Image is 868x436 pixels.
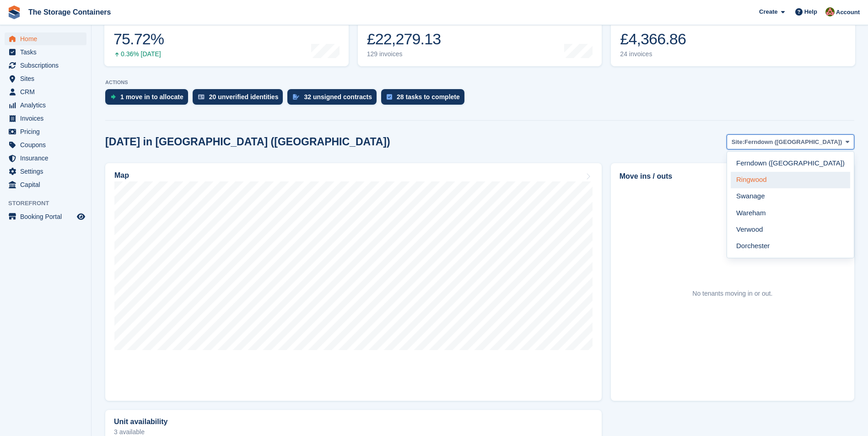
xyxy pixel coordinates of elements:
span: Storefront [8,199,91,208]
a: Swanage [731,188,850,205]
div: 20 unverified identities [209,93,279,101]
span: Invoices [20,112,75,125]
a: menu [5,138,86,151]
span: Tasks [20,46,75,58]
img: Kirsty Simpson [825,7,835,16]
a: Awaiting payment £4,366.86 24 invoices [611,8,855,66]
a: 20 unverified identities [193,89,288,109]
span: Settings [20,165,75,178]
span: Insurance [20,152,75,165]
div: 32 unsigned contracts [304,93,372,101]
div: £4,366.86 [620,30,686,48]
a: Occupancy 75.72% 0.36% [DATE] [104,8,349,66]
div: 28 tasks to complete [397,93,460,101]
span: CRM [20,85,75,98]
img: stora-icon-8386f47178a22dfd0bd8f6a31ec36ba5ce8667c1dd55bd0f319d3a0aa187defe.svg [7,5,21,19]
div: 129 invoices [367,50,441,58]
a: menu [5,165,86,178]
a: menu [5,210,86,223]
div: 0.36% [DATE] [113,50,164,58]
a: Month-to-date sales £22,279.13 129 invoices [358,8,602,66]
button: Site: Ferndown ([GEOGRAPHIC_DATA]) [727,134,854,149]
span: Pricing [20,125,75,138]
span: Ferndown ([GEOGRAPHIC_DATA]) [744,138,842,147]
h2: [DATE] in [GEOGRAPHIC_DATA] ([GEOGRAPHIC_DATA]) [105,136,390,148]
a: The Storage Containers [25,5,114,20]
h2: Map [114,171,129,180]
a: 1 move in to allocate [105,89,193,109]
p: 3 available [114,429,593,435]
div: 1 move in to allocate [120,93,183,101]
span: Create [759,7,777,16]
span: Coupons [20,138,75,151]
a: menu [5,178,86,191]
img: verify_identity-adf6edd0f0f0b5bbfe63781bf79b02c33cf7c696d77639b501bdc392416b5a36.svg [198,94,205,100]
a: Dorchester [731,238,850,254]
a: menu [5,85,86,98]
a: menu [5,72,86,85]
div: 75.72% [113,30,164,48]
img: contract_signature_icon-13c848040528278c33f63329250d36e43548de30e8caae1d1a13099fd9432cc5.svg [293,94,299,100]
span: Account [836,8,860,17]
a: 28 tasks to complete [381,89,469,109]
span: Home [20,32,75,45]
img: task-75834270c22a3079a89374b754ae025e5fb1db73e45f91037f5363f120a921f8.svg [387,94,392,100]
span: Booking Portal [20,210,75,223]
a: menu [5,99,86,112]
span: Help [804,7,817,16]
div: 24 invoices [620,50,686,58]
span: Subscriptions [20,59,75,72]
h2: Unit availability [114,418,167,426]
a: menu [5,112,86,125]
a: menu [5,32,86,45]
span: Site: [732,138,744,147]
a: Wareham [731,205,850,221]
a: Preview store [75,211,86,222]
h2: Move ins / outs [620,171,846,182]
div: No tenants moving in or out. [692,289,772,298]
span: Capital [20,178,75,191]
span: Sites [20,72,75,85]
a: menu [5,46,86,58]
a: menu [5,152,86,165]
span: Analytics [20,99,75,112]
a: menu [5,59,86,72]
img: move_ins_to_allocate_icon-fdf77a2bb77ea45bf5b3d319d69a93e2d87916cf1d5bf7949dd705db3b84f3ca.svg [111,94,116,100]
a: Map [105,163,602,401]
a: Verwood [731,221,850,238]
a: menu [5,125,86,138]
p: ACTIONS [105,80,854,85]
a: 32 unsigned contracts [287,89,381,109]
a: Ringwood [731,172,850,188]
a: Ferndown ([GEOGRAPHIC_DATA]) [731,155,850,172]
div: £22,279.13 [367,30,441,48]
